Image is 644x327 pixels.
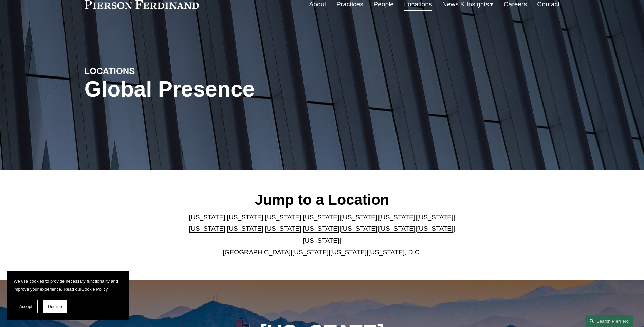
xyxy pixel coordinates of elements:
p: We use cookies to provide necessary functionality and improve your experience. Read our . [14,277,122,293]
a: [US_STATE] [227,225,263,232]
a: [US_STATE] [227,213,263,221]
a: [US_STATE] [417,213,453,221]
h2: Jump to a Location [183,191,461,208]
a: [US_STATE] [341,213,377,221]
a: [US_STATE] [303,225,339,232]
a: [US_STATE] [292,248,329,256]
a: [US_STATE] [417,225,453,232]
a: Cookie Policy [81,287,108,292]
a: [US_STATE] [379,225,415,232]
button: Decline [43,300,67,313]
a: [US_STATE] [265,213,301,221]
a: [US_STATE] [341,225,377,232]
a: [US_STATE] [303,237,339,244]
h4: LOCATIONS [85,66,203,76]
h1: Global Presence [85,77,401,102]
a: [US_STATE], D.C. [368,248,421,256]
a: [US_STATE] [189,213,225,221]
section: Cookie banner [7,271,129,320]
button: Accept [14,300,38,313]
p: | | | | | | | | | | | | | | | | | | [183,211,461,258]
a: Search this site [586,315,633,327]
a: [US_STATE] [379,213,415,221]
a: [GEOGRAPHIC_DATA] [223,248,291,256]
a: [US_STATE] [303,213,339,221]
a: [US_STATE] [265,225,301,232]
span: Accept [19,304,32,309]
span: Decline [48,304,62,309]
a: [US_STATE] [330,248,367,256]
a: [US_STATE] [189,225,225,232]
